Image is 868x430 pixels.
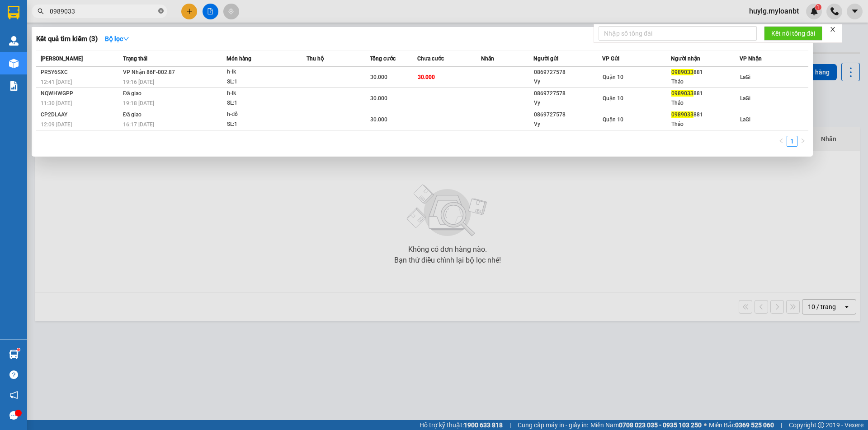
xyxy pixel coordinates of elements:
span: down [123,36,129,42]
div: SL: 1 [227,98,295,108]
span: 30.000 [370,116,387,123]
div: NQWHWGPP [41,89,120,98]
span: question-circle [9,370,18,379]
span: Thu hộ [307,55,324,62]
div: 0869727578 [534,89,602,98]
div: h-lk [227,67,295,77]
div: SL: 1 [227,77,295,87]
span: Quận 10 [603,74,623,80]
span: Người gửi [533,55,558,62]
span: Quận 10 [603,116,623,123]
button: Kết nối tổng đài [764,26,822,41]
span: Kết nối tổng đài [771,28,815,38]
input: Nhập số tổng đài [599,26,757,41]
span: left [778,138,784,143]
span: Người nhận [671,55,700,62]
span: Nhãn [481,55,494,62]
span: search [38,8,44,14]
div: Vy [534,120,602,129]
img: logo-vxr [8,6,19,19]
img: warehouse-icon [9,59,19,68]
span: Đã giao [123,111,142,118]
button: right [797,136,808,147]
span: VP Nhận 86F-002.87 [123,69,175,75]
span: 16:17 [DATE] [123,121,154,128]
span: 0989033 [671,111,693,118]
div: CP2DLAAY [41,110,120,120]
a: 1 [787,136,797,146]
div: SL: 1 [227,120,295,129]
li: 1 [787,136,797,147]
div: 881 [671,68,739,77]
span: Món hàng [226,55,251,62]
span: Trạng thái [123,55,147,62]
span: close-circle [158,8,164,14]
span: [PERSON_NAME] [41,55,83,62]
li: Previous Page [776,136,787,147]
img: solution-icon [9,81,19,91]
span: LaGi [740,74,750,80]
span: VP Nhận [740,55,762,62]
span: 0989033 [671,90,693,97]
button: left [776,136,787,147]
span: 19:18 [DATE] [123,100,154,106]
h3: Kết quả tìm kiếm ( 3 ) [36,34,98,44]
sup: 1 [17,348,20,351]
span: VP Gửi [602,55,619,62]
span: close-circle [158,7,164,16]
span: notification [9,391,18,399]
div: 0869727578 [534,68,602,77]
span: 12:41 [DATE] [41,79,72,85]
img: warehouse-icon [9,36,19,46]
span: right [800,138,806,143]
img: warehouse-icon [9,350,19,359]
span: Quận 10 [603,95,623,102]
span: Đã giao [123,90,142,97]
div: 881 [671,110,739,120]
span: 30.000 [418,74,435,80]
div: Thảo [671,77,739,87]
span: 0989033 [671,69,693,75]
strong: Bộ lọc [105,35,129,42]
span: 11:30 [DATE] [41,100,72,106]
span: Tổng cước [370,55,396,62]
span: Chưa cước [417,55,444,62]
div: PR5Y6SXC [41,68,120,77]
span: 30.000 [370,95,387,102]
span: LaGi [740,95,750,102]
div: Vy [534,98,602,108]
div: h-đồ [227,110,295,120]
span: 19:16 [DATE] [123,79,154,85]
div: 881 [671,89,739,98]
span: LaGi [740,116,750,123]
div: h-lk [227,88,295,98]
span: close [830,26,836,32]
div: Thảo [671,120,739,129]
div: Vy [534,77,602,87]
button: Bộ lọcdown [98,32,137,46]
div: Thảo [671,98,739,108]
span: message [9,411,18,420]
span: 12:09 [DATE] [41,121,72,128]
div: 0869727578 [534,110,602,120]
span: 30.000 [370,74,387,80]
input: Tìm tên, số ĐT hoặc mã đơn [50,6,156,16]
li: Next Page [797,136,808,147]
